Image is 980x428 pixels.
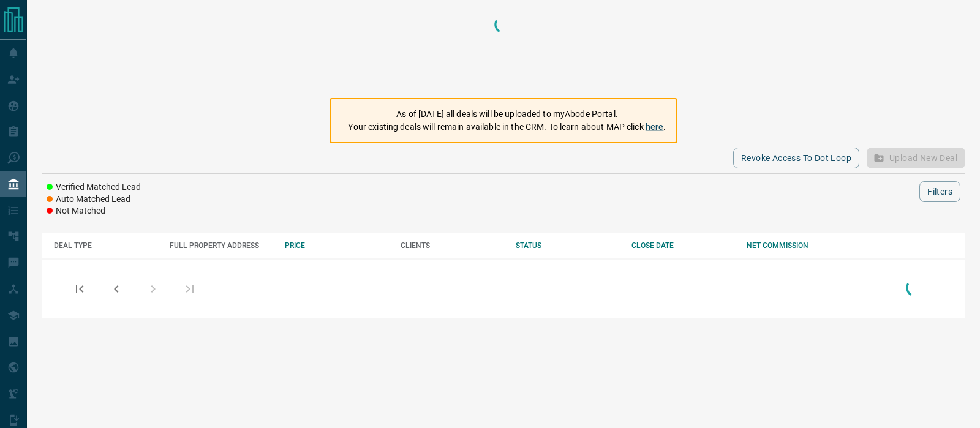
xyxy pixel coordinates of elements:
button: Revoke Access to Dot Loop [733,148,859,168]
div: STATUS [516,241,619,250]
li: Verified Matched Lead [47,181,141,193]
li: Not Matched [47,205,141,217]
button: Filters [919,181,960,202]
div: PRICE [285,241,388,250]
li: Auto Matched Lead [47,193,141,206]
a: here [646,122,664,132]
p: Your existing deals will remain available in the CRM. To learn about MAP click . [348,121,666,133]
div: NET COMMISSION [747,241,850,250]
p: As of [DATE] all deals will be uploaded to myAbode Portal. [348,108,666,121]
div: Loading [491,12,516,86]
div: Loading [903,276,927,302]
div: CLIENTS [401,241,504,250]
div: CLOSE DATE [631,241,735,250]
div: DEAL TYPE [54,241,157,250]
div: FULL PROPERTY ADDRESS [170,241,273,250]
